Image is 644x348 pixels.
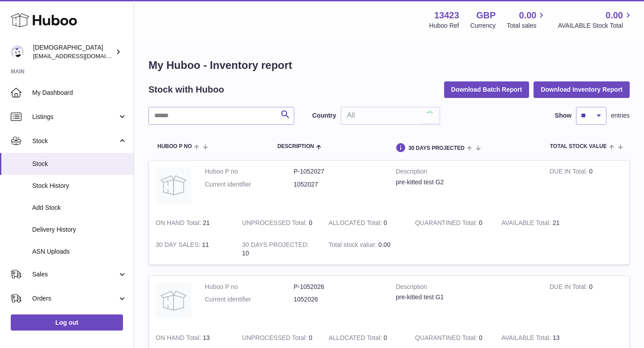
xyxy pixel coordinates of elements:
[396,293,536,301] div: pre-kitted test G1
[396,178,536,187] div: pre-kitted test G2
[294,167,383,176] dd: P-1052027
[415,219,479,229] strong: QUARANTINED Total
[157,144,192,149] span: Huboo P no
[242,219,309,229] strong: UNPROCESSED Total
[149,212,235,234] td: 21
[378,241,390,248] span: 0.00
[543,276,629,327] td: 0
[507,9,547,30] a: 0.00 Total sales
[32,247,127,256] span: ASN Uploads
[543,161,629,212] td: 0
[519,9,537,21] span: 0.00
[33,52,131,59] span: [EMAIL_ADDRESS][DOMAIN_NAME]
[329,334,384,344] strong: ALLOCATED Total
[32,204,127,212] span: Add Stock
[156,219,203,229] strong: ON HAND Total
[11,45,24,59] img: olgazyuz@outlook.com
[149,234,235,264] td: 11
[501,219,552,229] strong: AVAILABLE Total
[32,160,127,168] span: Stock
[415,334,479,344] strong: QUARANTINED Total
[434,9,459,21] strong: 13423
[32,113,118,121] span: Listings
[235,234,322,264] td: 10
[507,21,547,30] span: Total sales
[329,241,378,250] strong: Total stock value
[11,314,123,331] a: Log out
[606,9,623,21] span: 0.00
[558,21,633,30] span: AVAILABLE Stock Total
[408,145,465,151] span: 30 DAYS PROJECTED
[611,111,630,120] span: entries
[205,295,294,304] dt: Current identifier
[156,241,202,250] strong: 30 DAY SALES
[555,111,572,120] label: Show
[396,283,536,293] strong: Description
[242,334,309,344] strong: UNPROCESSED Total
[501,334,552,344] strong: AVAILABLE Total
[429,21,459,30] div: Huboo Ref
[479,219,483,226] span: 0
[242,241,309,250] strong: 30 DAYS PROJECTED
[312,111,336,120] label: Country
[32,137,118,145] span: Stock
[550,168,589,177] strong: DUE IN Total
[33,43,114,60] div: [DEMOGRAPHIC_DATA]
[329,219,384,229] strong: ALLOCATED Total
[476,9,496,21] strong: GBP
[550,144,607,149] span: Total stock value
[156,334,203,344] strong: ON HAND Total
[32,89,127,97] span: My Dashboard
[148,58,630,72] h1: My Huboo - Inventory report
[479,334,483,341] span: 0
[495,212,581,234] td: 21
[444,81,530,98] button: Download Batch Report
[322,212,408,234] td: 0
[294,283,383,291] dd: P-1052026
[156,167,191,203] img: product image
[156,283,191,318] img: product image
[32,182,127,190] span: Stock History
[32,225,127,234] span: Delivery History
[205,167,294,176] dt: Huboo P no
[396,167,536,178] strong: Description
[294,180,383,189] dd: 1052027
[534,81,630,98] button: Download Inventory Report
[550,283,589,293] strong: DUE IN Total
[470,21,496,30] div: Currency
[235,212,322,234] td: 0
[558,9,633,30] a: 0.00 AVAILABLE Stock Total
[148,84,224,96] h2: Stock with Huboo
[294,295,383,304] dd: 1052026
[32,270,118,279] span: Sales
[32,294,118,303] span: Orders
[277,144,314,149] span: Description
[205,180,294,189] dt: Current identifier
[205,283,294,291] dt: Huboo P no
